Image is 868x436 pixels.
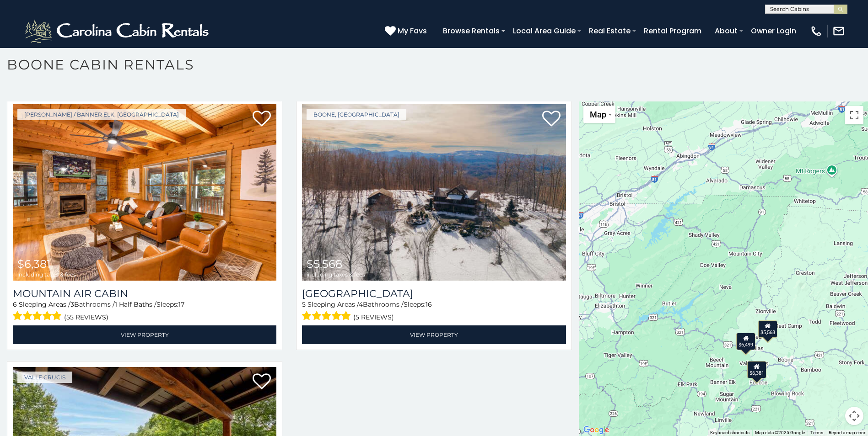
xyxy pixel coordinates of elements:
[746,23,801,39] a: Owner Login
[64,311,108,323] span: (55 reviews)
[13,300,17,308] span: 6
[639,23,706,39] a: Rental Program
[584,23,635,39] a: Real Estate
[307,271,365,277] span: including taxes & fees
[13,104,276,281] img: Mountain Air Cabin
[508,23,580,39] a: Local Area Guide
[542,110,561,129] a: Add to favorites
[832,25,845,37] img: mail-regular-white.png
[845,407,863,425] button: Map camera controls
[736,333,755,350] div: $6,499
[23,17,213,45] img: White-1-2.png
[302,104,566,281] img: Wolf Ridge Lodge
[302,287,566,300] h3: Wolf Ridge Lodge
[302,325,566,344] a: View Property
[307,257,342,271] span: $5,568
[307,109,406,120] a: Boone, [GEOGRAPHIC_DATA]
[829,430,865,435] a: Report a map error
[758,320,777,338] div: $5,568
[353,311,394,323] span: (5 reviews)
[178,300,184,308] span: 17
[710,430,749,436] button: Keyboard shortcuts
[13,300,276,323] div: Sleeping Areas / Bathrooms / Sleeps:
[590,110,606,119] span: Map
[115,300,156,308] span: 1 Half Baths /
[583,106,615,123] button: Change map style
[253,372,271,392] a: Add to favorites
[17,372,72,383] a: Valle Crucis
[302,287,566,300] a: [GEOGRAPHIC_DATA]
[845,106,863,124] button: Toggle fullscreen view
[810,25,823,37] img: phone-regular-white.png
[359,300,363,308] span: 4
[581,424,611,436] a: Open this area in Google Maps (opens a new window)
[17,257,51,271] span: $6,381
[747,361,766,378] div: $6,381
[17,109,186,120] a: [PERSON_NAME] / Banner Elk, [GEOGRAPHIC_DATA]
[398,25,427,37] span: My Favs
[755,430,805,435] span: Map data ©2025 Google
[385,25,429,37] a: My Favs
[70,300,74,308] span: 3
[13,104,276,281] a: Mountain Air Cabin $6,381 including taxes & fees
[302,104,566,281] a: Wolf Ridge Lodge $5,568 including taxes & fees
[710,23,742,39] a: About
[253,110,271,129] a: Add to favorites
[581,424,611,436] img: Google
[17,271,76,277] span: including taxes & fees
[13,325,276,344] a: View Property
[302,300,306,308] span: 5
[438,23,504,39] a: Browse Rentals
[13,287,276,300] a: Mountain Air Cabin
[810,430,823,435] a: Terms (opens in new tab)
[426,300,432,308] span: 16
[302,300,566,323] div: Sleeping Areas / Bathrooms / Sleeps:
